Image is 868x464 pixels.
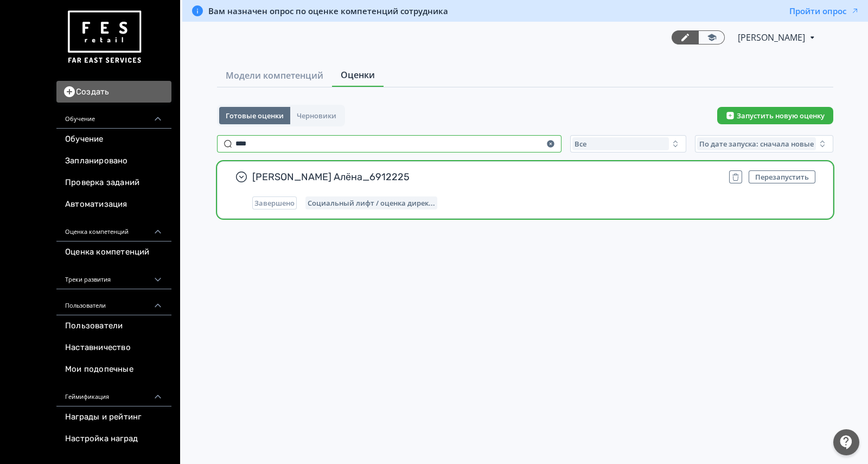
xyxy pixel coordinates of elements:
button: Создать [56,81,171,103]
button: Запустить новую оценку [717,107,833,124]
span: [PERSON_NAME] Алёна_6912225 [252,170,720,183]
a: Автоматизация [56,194,171,215]
a: Проверка заданий [56,172,171,194]
div: Пользователи [56,289,171,315]
button: Готовые оценки [219,107,290,124]
button: Перезапустить [749,170,815,183]
span: Черновики [297,111,336,120]
div: Треки развития [56,263,171,289]
span: Светлана Илюхина [738,31,807,44]
a: Настройка наград [56,428,171,450]
a: Награды и рейтинг [56,406,171,428]
span: Все [575,139,586,148]
div: Оценка компетенций [56,215,171,241]
a: Наставничество [56,337,171,359]
span: Модели компетенций [226,69,323,82]
a: Мои подопечные [56,359,171,380]
img: https://files.teachbase.ru/system/account/57463/logo/medium-936fc5084dd2c598f50a98b9cbe0469a.png [65,7,143,68]
a: Обучение [56,129,171,150]
button: Черновики [290,107,343,124]
span: Завершено [254,199,295,207]
button: Пройти опрос [789,5,859,16]
span: Оценки [341,68,375,81]
a: Оценка компетенций [56,241,171,263]
span: По дате запуска: сначала новые [699,139,814,148]
a: Пользователи [56,315,171,337]
a: Переключиться в режим ученика [698,30,725,45]
div: Геймификация [56,380,171,406]
span: Социальный лифт / оценка директора магазина [308,199,435,207]
button: По дате запуска: сначала новые [695,135,833,152]
span: Вам назначен опрос по оценке компетенций сотрудника [208,5,448,16]
button: Все [570,135,686,152]
div: Обучение [56,103,171,129]
a: Запланировано [56,150,171,172]
span: Готовые оценки [226,111,284,120]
